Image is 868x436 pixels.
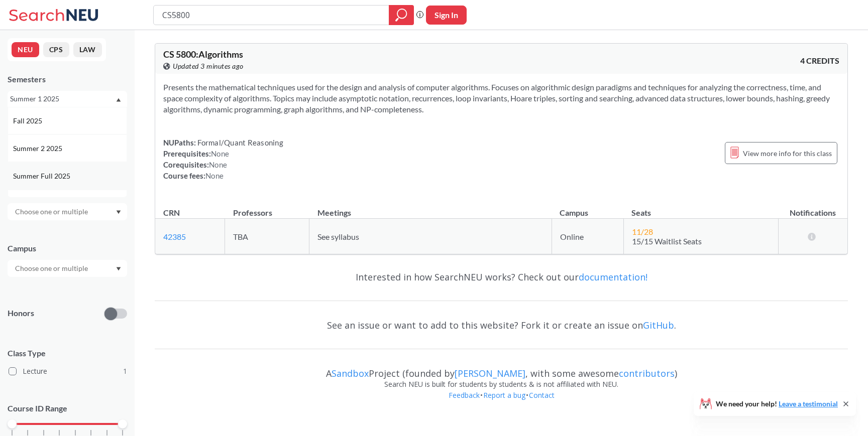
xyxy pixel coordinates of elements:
p: Honors [8,308,34,319]
span: None [205,171,224,180]
section: Presents the mathematical techniques used for the design and analysis of computer algorithms. Foc... [163,82,839,115]
a: Sandbox [332,367,369,379]
svg: magnifying glass [395,8,407,22]
a: Feedback [448,390,480,400]
div: Summer 1 2025 [10,93,115,104]
div: A Project (founded by , with some awesome ) [155,359,848,379]
a: Report a bug [483,390,526,400]
input: Choose one or multiple [10,206,94,218]
button: LAW [73,42,102,57]
div: magnifying glass [389,5,414,25]
a: documentation! [579,271,647,283]
span: None [209,160,227,169]
button: CPS [43,42,69,57]
div: Interested in how SearchNEU works? Check out our [155,262,848,292]
svg: Dropdown arrow [116,210,121,214]
span: Updated 3 minutes ago [173,61,244,72]
th: Professors [225,197,309,219]
span: We need your help! [716,400,838,407]
th: Seats [623,197,778,219]
div: Dropdown arrow [8,260,127,277]
th: Meetings [309,197,552,219]
svg: Dropdown arrow [116,98,121,102]
a: GitHub [643,319,674,331]
th: Campus [552,197,623,219]
div: Campus [8,243,127,254]
button: Sign In [426,6,467,25]
div: • • [155,390,848,416]
label: Lecture [9,365,127,378]
span: 15/15 Waitlist Seats [632,236,702,246]
span: Summer Full 2025 [13,171,72,182]
span: CS 5800 : Algorithms [163,49,243,60]
div: Summer 1 2025Dropdown arrowFall 2025Summer 2 2025Summer Full 2025Summer 1 2025Spring 2025Fall 202... [8,91,127,107]
span: Class Type [8,348,127,359]
a: [PERSON_NAME] [455,367,525,379]
span: See syllabus [317,232,359,241]
div: CRN [163,207,180,218]
a: contributors [619,367,675,379]
button: NEU [12,42,39,57]
th: Notifications [778,197,847,219]
input: Class, professor, course number, "phrase" [161,7,382,24]
div: See an issue or want to add to this website? Fork it or create an issue on . [155,311,848,340]
span: Fall 2025 [13,115,44,126]
div: NUPaths: Prerequisites: Corequisites: Course fees: [163,137,283,181]
a: Contact [528,390,555,400]
span: 1 [123,366,127,377]
p: Course ID Range [8,403,127,414]
div: Dropdown arrow [8,203,127,220]
div: Search NEU is built for students by students & is not affiliated with NEU. [155,379,848,390]
span: Summer 2 2025 [13,143,64,154]
span: View more info for this class [743,147,832,160]
input: Choose one or multiple [10,262,94,274]
a: 42385 [163,232,186,241]
svg: Dropdown arrow [116,267,121,271]
td: Online [552,219,623,254]
span: None [211,149,229,158]
a: Leave a testimonial [779,399,838,408]
span: Formal/Quant Reasoning [196,138,283,147]
span: 4 CREDITS [800,55,839,66]
div: Semesters [8,74,127,85]
td: TBA [225,219,309,254]
span: 11 / 28 [632,227,653,236]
